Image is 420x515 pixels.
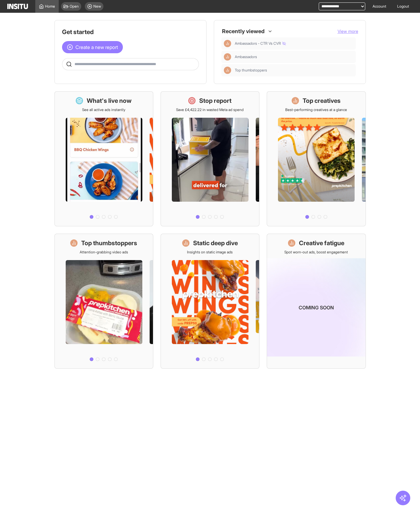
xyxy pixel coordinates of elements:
p: Insights on static image ads [187,250,233,255]
p: See all active ads instantly [82,107,125,112]
span: Ambassadors [235,54,257,59]
img: Logo [7,4,28,9]
span: Open [70,4,79,9]
span: Ambassadors - CTR Vs CVR [235,41,353,46]
a: Top creativesBest-performing creatives at a glance [267,91,366,226]
span: New [93,4,101,9]
h1: Get started [62,28,199,36]
p: Save £4,422.22 in wasted Meta ad spend [176,107,244,112]
h1: Top creatives [303,96,341,105]
span: Ambassadors [235,54,353,59]
span: Top thumbstoppers [235,68,353,73]
span: View more [338,29,358,34]
span: Ambassadors - CTR Vs CVR [235,41,286,46]
h1: Static deep dive [193,239,238,247]
p: Best-performing creatives at a glance [285,107,347,112]
p: Attention-grabbing video ads [80,250,128,255]
div: Insights [224,53,231,61]
button: View more [338,28,358,34]
div: Insights [224,40,231,47]
h1: Stop report [199,96,231,105]
span: Top thumbstoppers [235,68,267,73]
span: Create a new report [75,43,118,51]
button: Create a new report [62,41,123,53]
h1: Top thumbstoppers [81,239,137,247]
a: Top thumbstoppersAttention-grabbing video ads [54,234,153,369]
a: Stop reportSave £4,422.22 in wasted Meta ad spend [161,91,259,226]
div: Insights [224,67,231,74]
span: Home [45,4,55,9]
a: Static deep diveInsights on static image ads [161,234,259,369]
h1: What's live now [87,96,132,105]
a: What's live nowSee all active ads instantly [54,91,153,226]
